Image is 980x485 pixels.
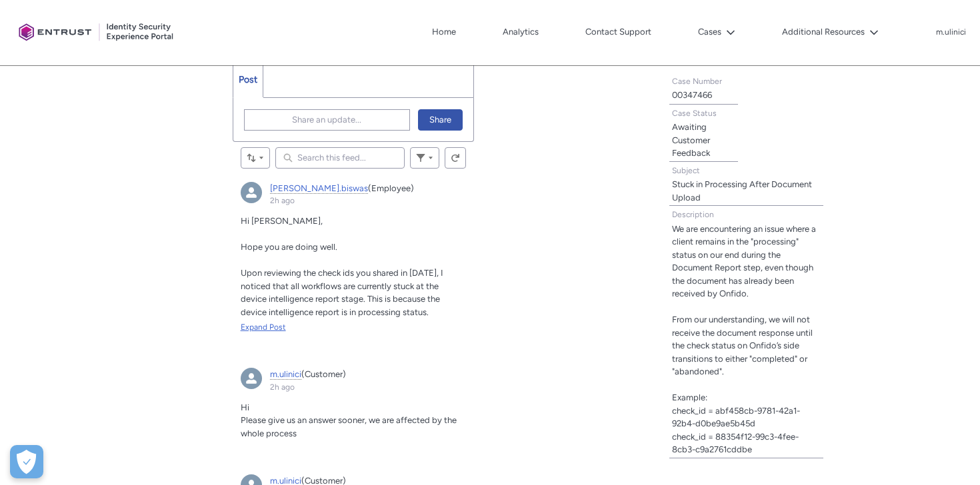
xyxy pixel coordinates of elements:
a: Post [233,62,263,97]
a: Contact Support [582,22,655,42]
span: (Employee) [368,183,414,193]
div: Chatter Publisher [233,61,475,142]
div: madhurima.biswas [241,182,262,203]
div: Cookie Preferences [10,445,43,478]
img: External User - madhurima.biswas (Onfido) [241,182,262,203]
button: Additional Resources [779,22,882,42]
article: madhurima.biswas, 2h ago [233,174,475,352]
a: Analytics, opens in new tab [499,22,542,42]
a: 2h ago [270,196,295,205]
button: Share [418,109,463,131]
span: Subject [672,166,700,175]
lightning-formatted-text: 00347466 [672,90,712,100]
button: Cases [695,22,739,42]
span: Case Number [672,77,722,86]
article: m.ulinici, 2h ago [233,360,475,458]
a: m.ulinici [270,369,301,380]
span: Description [672,210,714,219]
span: Post [239,74,257,85]
button: User Profile m.ulinici [935,25,967,38]
a: Home [429,22,459,42]
span: (Customer) [301,369,346,379]
span: Upon reviewing the check ids you shared in [DATE], I noticed that all workflows are currently stu... [241,268,443,317]
a: 2h ago [270,382,295,392]
lightning-formatted-text: Awaiting Customer Feedback [672,122,710,158]
button: Refresh this feed [445,147,466,169]
a: Expand Post [241,321,467,333]
img: m.ulinici [241,368,262,389]
button: Share an update... [244,109,411,131]
span: Share [429,110,451,130]
span: Share an update... [292,110,361,130]
span: Case Status [672,109,717,118]
button: Open Preferences [10,445,43,478]
span: Hope you are doing well. [241,242,337,252]
input: Search this feed... [275,147,405,169]
p: m.ulinici [936,28,966,37]
span: Hi [PERSON_NAME], [241,216,323,226]
span: Hi [241,402,249,412]
span: Please give us an answer sooner, we are affected by the whole process [241,415,457,438]
a: [PERSON_NAME].biswas [270,183,368,194]
lightning-formatted-text: Stuck in Processing After Document Upload [672,179,812,203]
lightning-formatted-text: We are encountering an issue where a client remains in the "processing" status on our end during ... [672,224,816,455]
